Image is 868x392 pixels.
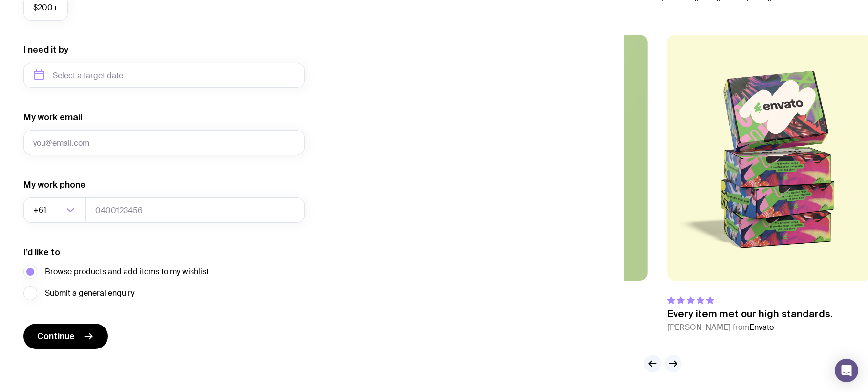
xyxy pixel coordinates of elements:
[45,266,209,278] span: Browse products and add items to my wishlist
[835,359,858,382] div: Open Intercom Messenger
[85,197,305,223] input: 0400123456
[443,333,648,345] cite: [PERSON_NAME] from
[23,111,82,123] label: My work email
[23,197,86,223] div: Search for option
[23,130,305,155] input: you@email.com
[667,322,833,333] cite: [PERSON_NAME] from
[23,179,85,191] label: My work phone
[23,44,68,56] label: I need it by
[48,197,64,223] input: Search for option
[33,197,48,223] span: +61
[667,308,833,320] p: Every item met our high standards.
[23,63,305,88] input: Select a target date
[443,308,648,331] p: The highest-quality merch with the smoothest ordering experience.
[749,322,774,332] span: Envato
[23,324,108,349] button: Continue
[23,246,60,258] label: I’d like to
[45,287,134,299] span: Submit a general enquiry
[37,330,75,342] span: Continue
